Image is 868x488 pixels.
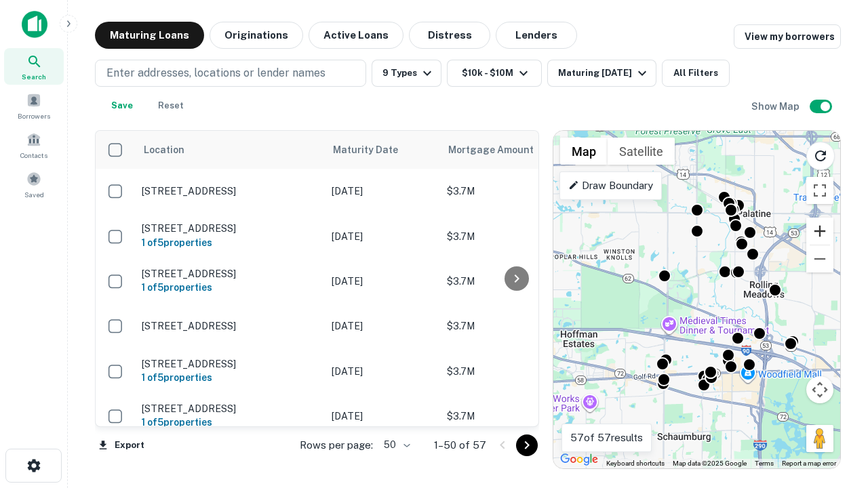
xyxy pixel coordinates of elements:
button: All Filters [662,60,730,87]
p: [DATE] [332,184,433,199]
button: $10k - $10M [447,60,542,87]
h6: 1 of 5 properties [142,280,318,295]
p: [STREET_ADDRESS] [142,320,318,332]
div: 0 0 [553,131,840,468]
button: Active Loans [309,22,403,49]
h6: 1 of 5 properties [142,235,318,250]
button: Lenders [496,22,577,49]
p: [DATE] [332,364,433,379]
button: Save your search to get updates of matches that match your search criteria. [100,92,144,119]
button: Reload search area [806,142,835,170]
a: Borrowers [4,87,64,124]
button: Export [95,435,148,455]
button: Reset [149,92,193,119]
p: $3.7M [447,274,583,289]
p: $3.7M [447,364,583,379]
p: [DATE] [332,274,433,289]
p: $3.7M [447,409,583,424]
p: Draw Boundary [568,178,653,194]
button: Zoom in [806,218,833,245]
a: Contacts [4,127,64,163]
button: Show satellite imagery [608,138,675,165]
button: Enter addresses, locations or lender names [95,60,366,87]
span: Mortgage Amount [448,142,551,158]
p: Rows per page: [300,437,373,453]
span: Location [143,142,184,158]
span: Saved [24,189,44,200]
iframe: Chat Widget [800,336,868,401]
button: Drag Pegman onto the map to open Street View [806,425,833,452]
div: 50 [378,435,412,455]
div: Maturing [DATE] [558,65,650,81]
span: Map data ©2025 Google [673,460,747,467]
p: 1–50 of 57 [434,437,486,453]
a: View my borrowers [734,24,841,49]
p: $3.7M [447,229,583,244]
p: [STREET_ADDRESS] [142,222,318,235]
a: Search [4,48,64,85]
th: Location [135,131,325,169]
p: [STREET_ADDRESS] [142,403,318,415]
button: Distress [409,22,490,49]
a: Saved [4,166,64,203]
p: [DATE] [332,409,433,424]
button: Maturing [DATE] [547,60,656,87]
img: capitalize-icon.png [22,11,47,38]
button: Go to next page [516,434,538,456]
a: Report a map error [782,460,836,467]
span: Borrowers [18,110,50,121]
span: Contacts [20,150,47,161]
p: [STREET_ADDRESS] [142,185,318,197]
p: [STREET_ADDRESS] [142,358,318,370]
a: Open this area in Google Maps (opens a new window) [557,451,601,468]
p: 57 of 57 results [570,430,643,446]
a: Terms (opens in new tab) [755,460,774,467]
button: Maturing Loans [95,22,204,49]
p: [DATE] [332,319,433,333]
img: Google [557,451,601,468]
button: Show street map [560,138,608,165]
button: Toggle fullscreen view [806,177,833,204]
p: $3.7M [447,184,583,199]
button: Keyboard shortcuts [606,459,665,468]
p: [STREET_ADDRESS] [142,268,318,280]
p: Enter addresses, locations or lender names [106,65,325,81]
h6: 1 of 5 properties [142,370,318,385]
h6: Show Map [751,99,802,114]
th: Maturity Date [325,131,440,169]
p: $3.7M [447,319,583,333]
button: Originations [210,22,303,49]
span: Search [22,71,46,82]
p: [DATE] [332,229,433,244]
h6: 1 of 5 properties [142,415,318,430]
span: Maturity Date [333,142,416,158]
th: Mortgage Amount [440,131,589,169]
button: 9 Types [372,60,441,87]
button: Zoom out [806,245,833,272]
